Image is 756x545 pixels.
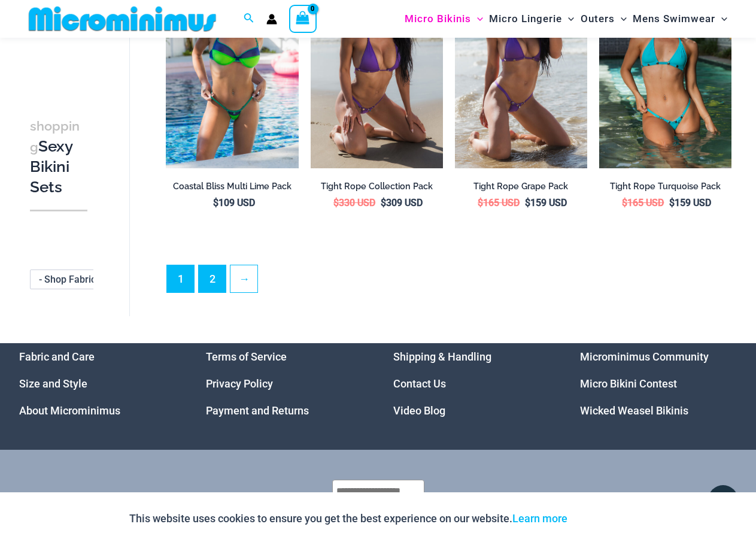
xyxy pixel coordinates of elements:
nav: Menu [19,343,177,424]
a: Micro BikinisMenu ToggleMenu Toggle [402,4,486,34]
button: Accept [576,504,627,533]
nav: Menu [393,343,551,424]
span: Menu Toggle [562,4,574,34]
p: This website uses cookies to ensure you get the best experience on our website. [129,510,567,528]
h2: Tight Rope Grape Pack [455,181,587,192]
a: Fabric and Care [19,350,95,363]
a: Microminimus Community [580,350,709,363]
nav: Site Navigation [400,2,732,36]
a: Contact Us [393,377,446,390]
span: $ [333,197,339,208]
a: Coastal Bliss Multi Lime Pack [166,181,298,196]
span: Menu Toggle [715,4,727,34]
span: $ [525,197,530,208]
span: Micro Bikinis [405,4,471,34]
aside: Footer Widget 3 [393,343,551,424]
aside: Footer Widget 2 [206,343,363,424]
span: $ [622,197,627,208]
span: $ [381,197,386,208]
nav: Menu [206,343,363,424]
a: Tight Rope Collection Pack [311,181,443,196]
nav: Menu [580,343,737,424]
bdi: 165 USD [622,197,664,208]
span: - Shop Fabric Type [31,270,113,289]
bdi: 165 USD [478,197,520,208]
span: shopping [30,119,80,155]
a: About Microminimus [19,404,120,417]
span: - Shop Fabric Type [39,274,119,285]
nav: Product Pagination [166,265,731,299]
a: Account icon link [266,14,277,25]
a: Micro Bikini Contest [580,377,677,390]
a: → [230,265,257,292]
h3: Sexy Bikini Sets [30,116,87,198]
a: Privacy Policy [206,377,273,390]
a: Search icon link [244,11,254,26]
bdi: 159 USD [525,197,567,208]
bdi: 159 USD [669,197,711,208]
a: Video Blog [393,404,445,417]
a: Shipping & Handling [393,350,491,363]
span: Page 1 [167,265,194,292]
span: Mens Swimwear [633,4,715,34]
span: - Shop Fabric Type [30,270,114,289]
img: MM SHOP LOGO FLAT [24,5,221,32]
a: Learn more [512,512,567,525]
h2: Tight Rope Collection Pack [311,181,443,192]
a: Page 2 [199,265,226,292]
a: Mens SwimwearMenu ToggleMenu Toggle [630,4,730,34]
span: $ [213,197,218,208]
span: Menu Toggle [615,4,627,34]
h2: Tight Rope Turquoise Pack [599,181,731,192]
span: Menu Toggle [471,4,483,34]
bdi: 330 USD [333,197,375,208]
a: OutersMenu ToggleMenu Toggle [578,4,630,34]
bdi: 109 USD [213,197,255,208]
bdi: 309 USD [381,197,423,208]
a: Payment and Returns [206,404,309,417]
a: Wicked Weasel Bikinis [580,404,688,417]
a: Tight Rope Turquoise Pack [599,181,731,196]
span: $ [478,197,483,208]
a: Terms of Service [206,350,287,363]
a: View Shopping Cart, empty [289,5,317,32]
h2: Coastal Bliss Multi Lime Pack [166,181,298,192]
span: Outers [581,4,615,34]
a: Size and Style [19,377,87,390]
aside: Footer Widget 1 [19,343,177,424]
a: Micro LingerieMenu ToggleMenu Toggle [486,4,577,34]
a: Tight Rope Grape Pack [455,181,587,196]
span: $ [669,197,675,208]
span: Micro Lingerie [489,4,562,34]
aside: Footer Widget 4 [580,343,737,424]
